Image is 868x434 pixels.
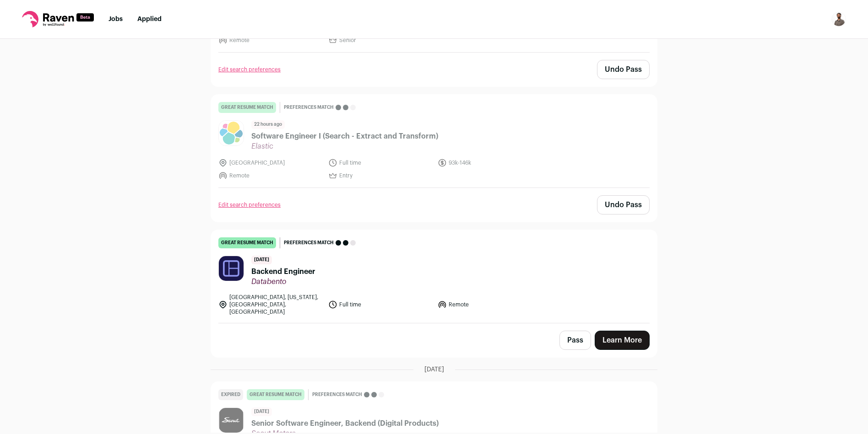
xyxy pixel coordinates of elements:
[251,120,285,129] span: 22 hours ago
[831,12,846,27] img: 10099330-medium_jpg
[328,158,433,167] li: Full time
[247,389,304,400] div: great resume match
[137,16,162,22] a: Applied
[218,66,281,73] a: Edit search preferences
[284,238,334,247] span: Preferences match
[831,12,846,27] button: Open dropdown
[211,95,657,188] a: great resume match Preferences match 22 hours ago Software Engineer I (Search - Extract and Trans...
[218,294,323,316] li: [GEOGRAPHIC_DATA], [US_STATE], [GEOGRAPHIC_DATA], [GEOGRAPHIC_DATA]
[218,102,276,113] div: great resume match
[218,237,276,248] div: great resume match
[597,195,650,214] button: Undo Pass
[251,142,438,151] span: Elastic
[597,60,650,79] button: Undo Pass
[312,390,362,399] span: Preferences match
[211,230,657,323] a: great resume match Preferences match [DATE] Backend Engineer Databento [GEOGRAPHIC_DATA], [US_STA...
[424,365,444,374] span: [DATE]
[219,256,244,281] img: db4a9b619fa1eedc1ec001a2565a2b0a0214ff28e93683978a0bc295ea1b59b6.jpg
[559,331,591,350] button: Pass
[218,201,281,209] a: Edit search preferences
[219,121,244,145] img: e9e38d7723e3f3d2e8a05ecf00f217479225344006e5eafb56baf7538f3fff2c.jpg
[108,16,123,22] a: Jobs
[251,131,438,142] span: Software Engineer I (Search - Extract and Transform)
[251,266,315,277] span: Backend Engineer
[284,103,334,112] span: Preferences match
[218,158,323,167] li: [GEOGRAPHIC_DATA]
[438,158,542,167] li: 93k-146k
[251,277,315,286] span: Databento
[438,294,542,316] li: Remote
[328,171,433,180] li: Entry
[328,36,433,45] li: Senior
[251,256,272,264] span: [DATE]
[595,331,650,350] a: Learn More
[251,418,439,429] span: Senior Software Engineer, Backend (Digital Products)
[218,171,323,180] li: Remote
[218,389,243,400] div: Expired
[218,36,323,45] li: Remote
[328,294,433,316] li: Full time
[251,407,272,416] span: [DATE]
[219,408,244,433] img: edcdce9915035250e079cedc463795869719a507718372f0ee6c812f450f25c2.jpg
